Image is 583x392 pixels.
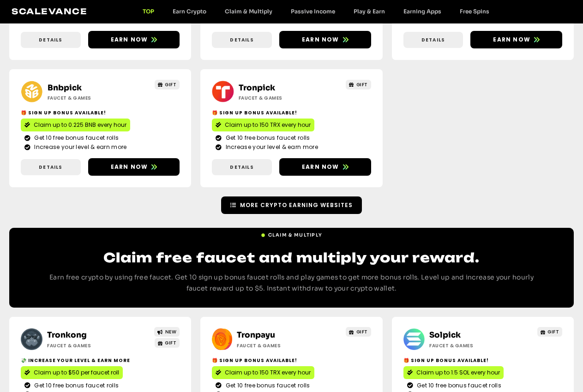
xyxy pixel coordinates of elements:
a: Earn now [279,31,371,48]
a: Claim & Multiply [261,228,323,238]
h2: 🎁 Sign Up Bonus Available! [403,357,562,364]
h2: Faucet & Games [47,342,130,349]
a: Earn now [279,158,371,176]
span: Earn now [493,36,530,44]
span: Claim up to 0.225 BNB every hour [34,121,126,129]
a: Scalevance [12,6,87,16]
a: Tronkong [47,330,87,340]
a: GIFT [155,80,180,89]
span: Details [39,164,62,171]
a: Tronpick [239,83,275,93]
a: Tronpayu [237,330,275,340]
a: Earn now [470,31,562,48]
a: Earn now [88,31,180,48]
a: Details [21,159,81,175]
span: GIFT [356,328,368,335]
a: GIFT [346,80,371,89]
span: GIFT [165,81,176,88]
a: TOP [133,8,163,15]
span: Increase your level & earn more [223,143,318,151]
span: GIFT [356,81,368,88]
a: GIFT [537,327,563,337]
span: Claim up to 150 TRX every hour [225,121,311,129]
span: Get 10 free bonus faucet rolls [32,134,119,142]
p: Earn free crypto by using free faucet. Get 10 sign up bonus faucet rolls and play games to get mo... [46,272,537,294]
a: Claim up to 150 TRX every hour [212,119,314,131]
h2: Faucet & Games [429,342,512,349]
h2: 🎁 Sign Up Bonus Available! [21,109,180,116]
a: Solpick [429,330,461,340]
h2: Faucet & Games [237,342,319,349]
a: Play & Earn [344,8,394,15]
a: Bnbpick [48,83,82,93]
span: Earn now [302,163,339,171]
a: Claim up to 1.5 SOL every hour [403,366,504,379]
h2: 🎁 Sign Up Bonus Available! [212,357,371,364]
a: GIFT [155,338,180,348]
a: Details [212,32,272,48]
h2: 💸 Increase your level & earn more [21,357,180,364]
span: Claim up to 1.5 SOL every hour [416,368,500,377]
h2: Claim free faucet and multiply your reward. [46,250,537,266]
a: Earning Apps [394,8,451,15]
h2: Faucet & Games [48,95,130,101]
a: NEW [154,327,180,337]
a: GIFT [346,327,371,337]
span: Details [230,36,253,43]
a: Claim & Multiply [216,8,282,15]
a: Details [403,32,463,48]
span: Get 10 free bonus faucet rolls [32,381,119,390]
span: Earn now [111,36,148,44]
span: Get 10 free bonus faucet rolls [415,381,501,390]
a: Earn Crypto [163,8,216,15]
a: Claim up to 150 TRX every hour [212,366,314,379]
span: Earn now [111,163,148,171]
a: Details [212,159,272,175]
a: More Crypto Earning Websites [221,196,362,214]
a: Details [21,32,81,48]
a: Claim up to 0.225 BNB every hour [21,119,130,131]
a: Passive Income [282,8,344,15]
h2: Faucet & Games [239,95,321,101]
a: Claim up to $50 per faucet roll [21,366,123,379]
span: Claim & Multiply [268,232,323,238]
a: Free Spins [451,8,499,15]
span: More Crypto Earning Websites [240,201,353,209]
span: GIFT [547,328,559,335]
span: NEW [165,328,177,335]
span: Claim up to 150 TRX every hour [225,368,311,377]
span: Details [230,164,253,171]
span: Get 10 free bonus faucet rolls [223,134,310,142]
h2: 🎁 Sign Up Bonus Available! [212,109,371,116]
nav: Menu [133,8,499,15]
span: Earn now [302,36,339,44]
a: Earn now [88,158,180,176]
span: Get 10 free bonus faucet rolls [223,381,310,390]
span: Claim up to $50 per faucet roll [34,368,119,377]
span: Increase your level & earn more [32,143,126,151]
span: GIFT [165,339,176,346]
span: Details [39,36,62,43]
span: Details [421,36,445,43]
